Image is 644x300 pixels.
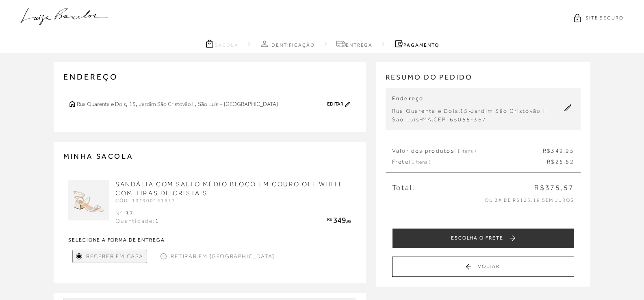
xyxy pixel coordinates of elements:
[450,116,486,123] span: 65055-367
[386,72,581,88] h2: RESUMO DO PEDIDO
[392,183,415,193] span: Total:
[220,101,222,107] span: -
[115,181,343,197] a: SANDÁLIA COM SALTO MÉDIO BLOCO EM COURO OFF WHITE COM TIRAS DE CRISTAIS
[155,218,159,224] span: 1
[86,252,143,261] span: Receber em Casa
[392,107,548,115] div: , -
[392,228,574,248] button: ESCOLHA O FRETE
[392,158,431,166] span: Frete
[471,108,548,114] span: Jardim São Cristóvão II
[63,151,356,161] h2: MINHA SACOLA
[139,101,195,107] span: Jardim São Cristóvão II
[224,101,278,107] span: [GEOGRAPHIC_DATA]
[564,158,574,165] span: ,62
[327,217,332,222] span: R$
[454,148,476,154] span: ( 1 itens )
[68,237,351,242] strong: Selecione a forma de entrega
[422,116,432,123] span: MA
[460,108,468,114] span: 15
[409,159,431,165] span: ( 1 itens )
[392,95,548,103] p: Endereço
[63,72,356,82] h2: ENDEREÇO
[346,219,351,224] span: ,95
[68,180,109,220] img: SANDÁLIA COM SALTO MÉDIO BLOCO EM COURO OFF WHITE COM TIRAS DE CRISTAIS
[115,217,159,225] div: Quantidade:
[69,100,308,108] div: , , ,
[394,39,439,49] a: Pagamento
[547,158,555,165] span: R$
[392,108,459,114] span: Rua Quarenta e Dois
[485,197,574,203] span: ou 3x de R$125,19 sem juros
[534,183,574,193] span: R$375,57
[564,147,574,154] span: ,95
[333,216,346,224] span: 349
[543,147,551,154] span: R$
[171,252,275,261] span: Retirar em [GEOGRAPHIC_DATA]
[126,210,134,216] span: 37
[555,158,564,165] span: 25
[392,257,574,277] button: Voltar
[205,39,239,49] a: Sacola
[392,115,548,124] div: - .
[327,101,343,107] a: Editar
[115,198,176,203] span: CÓD: 131300151537
[198,101,218,107] span: São Luís
[260,39,315,49] a: Identificação
[434,116,449,123] span: CEP:
[336,39,373,49] a: Entrega
[585,15,624,22] span: SITE SEGURO
[551,147,564,154] span: 349
[77,101,126,107] span: Rua Quarenta e Dois
[115,209,159,218] div: Nº:
[392,147,476,155] span: Valor dos produtos
[129,101,136,107] span: 15
[392,116,420,123] span: São Luís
